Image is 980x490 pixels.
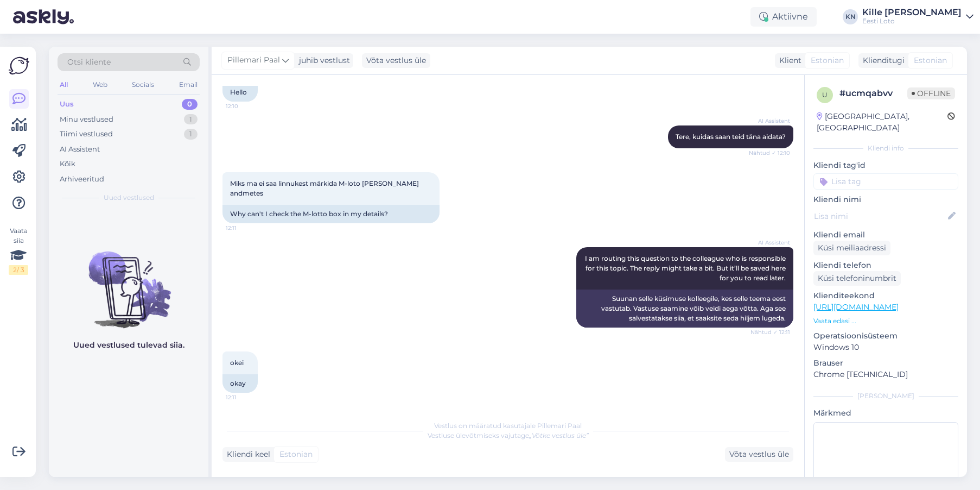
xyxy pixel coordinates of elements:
[813,160,958,171] p: Kliendi tag'id
[60,99,74,110] div: Uus
[279,449,313,460] span: Estonian
[813,271,901,286] div: Küsi telefoninumbrit
[226,102,266,110] span: 12:10
[839,87,907,100] div: # ucmqabvv
[60,174,104,185] div: Arhiveeritud
[104,193,154,203] span: Uued vestlused
[811,55,844,66] span: Estonian
[73,340,184,351] p: Uued vestlused tulevad siia.
[862,8,973,26] a: Kille [PERSON_NAME]Eesti Loto
[226,224,266,232] span: 12:11
[434,422,582,430] span: Vestlus on määratud kasutajale Pillemari Paal
[813,342,958,353] p: Windows 10
[813,357,958,369] p: Brauser
[813,173,958,190] input: Lisa tag
[813,290,958,301] p: Klienditeekond
[295,55,350,66] div: juhib vestlust
[222,205,440,223] div: Why can't I check the M-lotto box in my details?
[529,431,589,439] i: „Võtke vestlus üle”
[813,260,958,271] p: Kliendi telefon
[60,159,75,169] div: Kõik
[222,83,258,102] div: Hello
[428,431,589,439] span: Vestluse ülevõtmiseks vajutage
[814,210,946,222] input: Lisa nimi
[60,144,100,155] div: AI Assistent
[862,17,962,26] div: Eesti Loto
[184,114,198,125] div: 1
[49,232,208,330] img: No chats
[226,393,266,401] span: 12:11
[775,55,801,66] div: Klient
[813,241,890,255] div: Küsi meiliaadressi
[914,55,947,66] span: Estonian
[813,229,958,241] p: Kliendi email
[749,149,790,157] span: Nähtud ✓ 12:10
[222,374,258,393] div: okay
[749,117,790,125] span: AI Assistent
[907,87,955,99] span: Offline
[749,328,790,336] span: Nähtud ✓ 12:11
[813,330,958,342] p: Operatsioonisüsteem
[182,99,198,110] div: 0
[585,254,787,282] span: I am routing this question to the colleague who is responsible for this topic. The reply might ta...
[813,194,958,205] p: Kliendi nimi
[676,133,786,141] span: Tere, kuidas saan teid täna aidata?
[813,316,958,326] p: Vaata edasi ...
[576,290,793,328] div: Suunan selle küsimuse kolleegile, kes selle teema eest vastutab. Vastuse saamine võib veidi aega ...
[843,9,858,24] div: KN
[750,7,817,27] div: Aktiivne
[58,78,70,92] div: All
[67,56,111,68] span: Otsi kliente
[177,78,200,92] div: Email
[725,447,793,462] div: Võta vestlus üle
[60,114,113,125] div: Minu vestlused
[813,302,899,312] a: [URL][DOMAIN_NAME]
[9,226,28,275] div: Vaata siia
[817,111,947,134] div: [GEOGRAPHIC_DATA], [GEOGRAPHIC_DATA]
[227,54,280,66] span: Pillemari Paal
[130,78,156,92] div: Socials
[862,8,962,17] div: Kille [PERSON_NAME]
[813,143,958,153] div: Kliendi info
[813,391,958,401] div: [PERSON_NAME]
[184,129,198,140] div: 1
[60,129,113,140] div: Tiimi vestlused
[362,53,430,68] div: Võta vestlus üle
[749,238,790,247] span: AI Assistent
[858,55,905,66] div: Klienditugi
[813,407,958,419] p: Märkmed
[822,91,828,99] span: u
[230,359,244,367] span: okei
[230,179,421,197] span: Miks ma ei saa linnukest märkida M-loto [PERSON_NAME] andmetes
[9,265,28,275] div: 2 / 3
[222,449,270,460] div: Kliendi keel
[9,55,29,76] img: Askly Logo
[91,78,110,92] div: Web
[813,369,958,380] p: Chrome [TECHNICAL_ID]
